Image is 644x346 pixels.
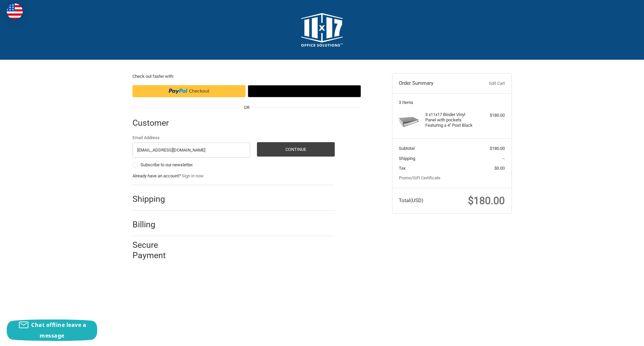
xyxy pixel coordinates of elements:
span: Chat offline leave a message [31,321,86,339]
h2: Customer [132,118,172,128]
h3: Order Summary [399,80,472,87]
h3: 3 Items [399,100,505,105]
span: $180.00 [468,195,505,207]
span: $0.00 [494,166,505,171]
p: Check out faster with: [132,73,361,80]
span: Subtotal [399,146,415,151]
span: OR [240,104,253,111]
label: Email Address [132,134,251,141]
span: Subscribe to our newsletter. [141,162,193,167]
span: Total (USD) [399,197,423,204]
div: $180.00 [478,112,505,119]
span: -- [502,156,505,161]
span: Shipping [399,156,415,161]
h2: Billing [132,219,172,230]
a: Edit Cart [472,80,505,87]
a: Promo/Gift Certificate [399,175,440,180]
span: Tax [399,166,406,171]
span: $180.00 [490,146,505,151]
img: 11x17.com [301,13,343,47]
p: Already have an account? [132,173,335,179]
img: duty and tax information for United States [7,3,23,19]
iframe: PayPal-paypal [132,85,246,97]
h4: 3 x 11x17 Binder Vinyl Panel with pockets Featuring a 4" Post Black [425,112,477,128]
button: Continue [257,142,335,157]
button: Google Pay [248,85,361,97]
a: Sign in now [182,173,204,178]
h2: Shipping [132,194,172,204]
h2: Secure Payment [132,240,178,261]
button: Chat offline leave a message [7,320,97,341]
